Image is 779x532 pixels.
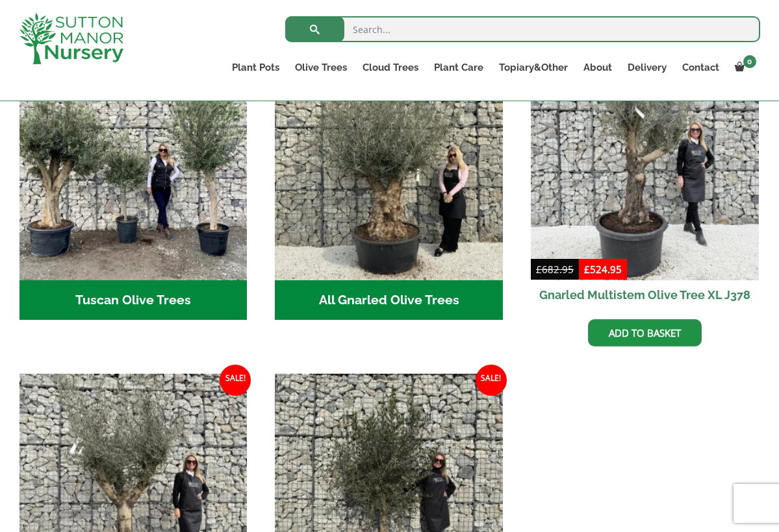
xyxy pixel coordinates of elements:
a: Olive Trees [287,58,355,77]
h2: All Gnarled Olive Trees [275,280,503,320]
h2: Tuscan Olive Trees [19,280,248,320]
a: 0 [727,58,760,77]
bdi: 682.95 [536,263,574,276]
a: Sale! Gnarled Multistem Olive Tree XL J378 [531,53,759,309]
h2: Gnarled Multistem Olive Tree XL J378 [531,280,759,309]
a: Plant Pots [224,58,287,77]
a: About [576,58,620,77]
img: logo [19,13,123,64]
a: Visit product category All Gnarled Olive Trees [275,53,503,320]
input: Search... [285,16,760,42]
a: Cloud Trees [355,58,426,77]
span: £ [536,263,542,276]
a: Plant Care [426,58,491,77]
a: Topiary&Other [491,58,576,77]
span: 0 [743,55,756,68]
img: Gnarled Multistem Olive Tree XL J378 [531,53,759,280]
img: Tuscan Olive Trees [19,53,248,280]
a: Contact [674,58,727,77]
a: Delivery [620,58,674,77]
span: Sale! [476,365,507,396]
span: Sale! [220,365,251,396]
bdi: 524.95 [584,263,622,276]
img: All Gnarled Olive Trees [275,53,503,280]
a: Visit product category Tuscan Olive Trees [19,53,248,320]
a: Add to basket: “Gnarled Multistem Olive Tree XL J378” [588,319,702,346]
span: £ [584,263,590,276]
